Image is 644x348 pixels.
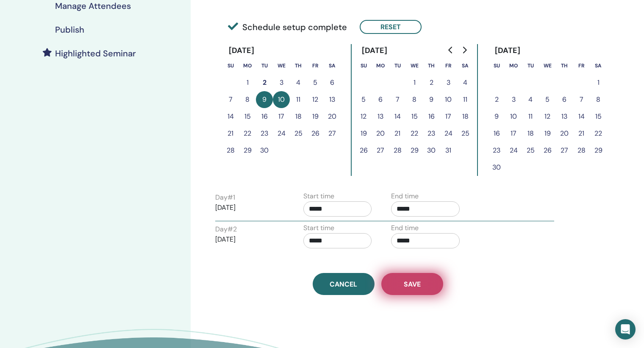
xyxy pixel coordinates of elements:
[457,91,474,108] button: 11
[590,91,607,108] button: 8
[488,91,505,108] button: 2
[256,142,273,159] button: 30
[458,42,471,58] button: Go to next month
[444,42,458,58] button: Go to previous month
[488,57,505,74] th: Sunday
[324,57,341,74] th: Saturday
[239,57,256,74] th: Monday
[556,91,573,108] button: 6
[372,57,389,74] th: Monday
[389,91,406,108] button: 7
[488,108,505,125] button: 9
[215,224,237,234] label: Day # 2
[290,57,307,74] th: Thursday
[222,91,239,108] button: 7
[406,91,423,108] button: 8
[355,57,372,74] th: Sunday
[590,142,607,159] button: 29
[303,191,334,201] label: Start time
[423,108,440,125] button: 16
[522,57,539,74] th: Tuesday
[324,91,341,108] button: 13
[256,91,273,108] button: 9
[522,125,539,142] button: 18
[307,91,324,108] button: 12
[457,108,474,125] button: 18
[488,44,527,57] div: [DATE]
[330,280,357,289] span: Cancel
[324,108,341,125] button: 20
[488,125,505,142] button: 16
[372,91,389,108] button: 6
[457,57,474,74] th: Saturday
[539,108,556,125] button: 12
[290,91,307,108] button: 11
[440,108,457,125] button: 17
[239,74,256,91] button: 1
[556,125,573,142] button: 20
[239,125,256,142] button: 22
[215,234,284,245] p: [DATE]
[290,74,307,91] button: 4
[273,125,290,142] button: 24
[307,125,324,142] button: 26
[256,125,273,142] button: 23
[423,142,440,159] button: 30
[573,108,590,125] button: 14
[273,91,290,108] button: 10
[505,91,522,108] button: 3
[324,74,341,91] button: 6
[440,74,457,91] button: 3
[590,125,607,142] button: 22
[355,91,372,108] button: 5
[522,142,539,159] button: 25
[389,125,406,142] button: 21
[256,57,273,74] th: Tuesday
[590,108,607,125] button: 15
[423,125,440,142] button: 23
[256,108,273,125] button: 16
[573,57,590,74] th: Friday
[590,74,607,91] button: 1
[360,20,422,34] button: Reset
[215,192,235,203] label: Day # 1
[55,25,84,35] h4: Publish
[440,142,457,159] button: 31
[389,142,406,159] button: 28
[381,273,443,295] button: Save
[457,74,474,91] button: 4
[307,108,324,125] button: 19
[406,125,423,142] button: 22
[522,91,539,108] button: 4
[355,125,372,142] button: 19
[573,142,590,159] button: 28
[590,57,607,74] th: Saturday
[55,1,131,11] h4: Manage Attendees
[539,125,556,142] button: 19
[505,125,522,142] button: 17
[556,108,573,125] button: 13
[615,319,636,340] div: Open Intercom Messenger
[573,91,590,108] button: 7
[324,125,341,142] button: 27
[355,108,372,125] button: 12
[273,57,290,74] th: Wednesday
[440,91,457,108] button: 10
[307,57,324,74] th: Friday
[539,57,556,74] th: Wednesday
[372,108,389,125] button: 13
[222,108,239,125] button: 14
[423,57,440,74] th: Thursday
[406,108,423,125] button: 15
[239,108,256,125] button: 15
[228,21,347,33] span: Schedule setup complete
[556,57,573,74] th: Thursday
[290,108,307,125] button: 18
[539,142,556,159] button: 26
[313,273,375,295] a: Cancel
[423,74,440,91] button: 2
[404,280,421,289] span: Save
[222,57,239,74] th: Sunday
[423,91,440,108] button: 9
[222,44,261,57] div: [DATE]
